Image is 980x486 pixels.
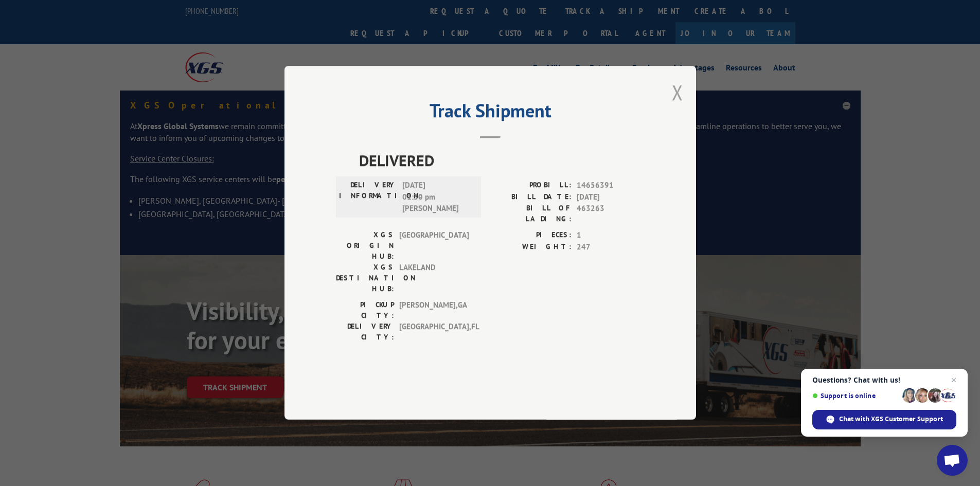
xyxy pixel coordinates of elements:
label: BILL OF LADING: [490,203,572,225]
span: [GEOGRAPHIC_DATA] [399,230,469,262]
span: 14656391 [577,180,645,192]
span: LAKELAND [399,262,469,295]
span: 247 [577,241,645,253]
span: DELIVERED [359,149,645,172]
span: Questions? Chat with us! [812,376,956,384]
span: Chat with XGS Customer Support [839,415,943,424]
button: Close modal [672,79,683,106]
span: 1 [577,230,645,242]
span: 463263 [577,203,645,225]
label: XGS ORIGIN HUB: [336,230,394,262]
a: Open chat [937,445,968,476]
label: PIECES: [490,230,572,242]
span: Chat with XGS Customer Support [812,410,956,429]
span: [DATE] 01:30 pm [PERSON_NAME] [402,180,472,215]
h2: Track Shipment [336,103,645,123]
label: DELIVERY INFORMATION: [339,180,397,215]
span: [DATE] [577,191,645,203]
span: [GEOGRAPHIC_DATA] , FL [399,321,469,343]
label: DELIVERY CITY: [336,321,394,343]
span: [PERSON_NAME] , GA [399,300,469,321]
label: PICKUP CITY: [336,300,394,321]
span: Support is online [812,392,899,400]
label: WEIGHT: [490,241,572,253]
label: BILL DATE: [490,191,572,203]
label: PROBILL: [490,180,572,192]
label: XGS DESTINATION HUB: [336,262,394,295]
